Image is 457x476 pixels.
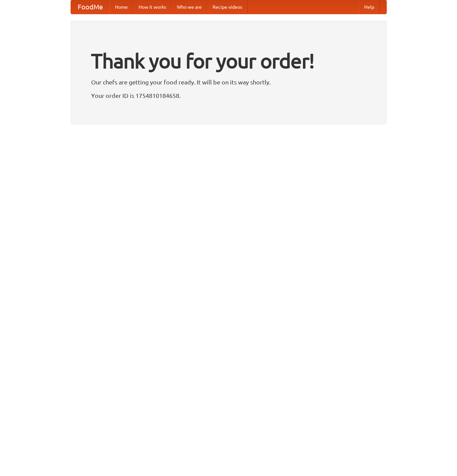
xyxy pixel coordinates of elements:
a: FoodMe [71,0,110,14]
p: Our chefs are getting your food ready. It will be on its way shortly. [91,77,366,87]
a: How it works [133,0,172,14]
p: Your order ID is 1754810184658. [91,90,366,101]
h1: Thank you for your order! [91,45,366,77]
a: Who we are [172,0,207,14]
a: Help [359,0,380,14]
a: Home [110,0,133,14]
a: Recipe videos [207,0,247,14]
